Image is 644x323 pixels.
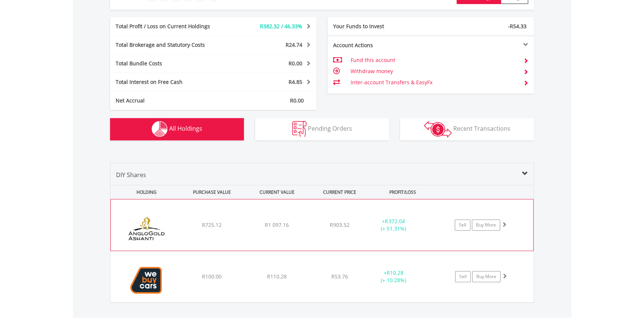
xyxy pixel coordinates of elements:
[328,42,431,49] div: Account Actions
[152,121,168,137] img: holdings-wht.png
[110,60,231,67] div: Total Bundle Costs
[289,78,302,85] span: R4.85
[289,60,302,67] span: R0.00
[111,185,178,199] div: HOLDING
[110,78,231,86] div: Total Interest on Free Cash
[330,221,350,228] span: R903.52
[328,23,431,30] div: Your Funds to Invest
[114,261,178,300] img: EQU.ZA.WBC.png
[455,271,471,282] a: Sell
[265,221,289,228] span: R1 097.16
[371,185,434,199] div: PROFIT/LOSS
[385,218,405,225] span: R372.04
[472,271,500,282] a: Buy More
[110,118,244,140] button: All Holdings
[110,41,231,49] div: Total Brokerage and Statutory Costs
[351,55,518,66] td: Fund this account
[290,97,304,104] span: R0.00
[455,219,470,231] a: Sell
[308,124,352,133] span: Pending Orders
[115,209,178,249] img: EQU.ZA.ANG.png
[366,269,422,284] div: + (+ 10.28%)
[424,121,452,137] img: transactions-zar-wht.png
[110,97,231,104] div: Net Accrual
[260,23,302,30] span: R382.32 / 46.33%
[366,218,421,232] div: + (+ 51.31%)
[351,77,518,88] td: Inter-account Transfers & EasyFx
[245,185,309,199] div: CURRENT VALUE
[331,273,348,280] span: R53.76
[292,121,306,137] img: pending_instructions-wht.png
[180,185,244,199] div: PURCHASE VALUE
[202,221,222,228] span: R725.12
[116,171,146,179] span: DIY Shares
[508,23,527,30] span: -R54.33
[286,41,302,48] span: R24.74
[169,124,202,133] span: All Holdings
[110,23,231,30] div: Total Profit / Loss on Current Holdings
[202,273,221,280] span: R100.00
[267,273,287,280] span: R110.28
[351,66,518,77] td: Withdraw money
[472,219,500,231] a: Buy More
[453,124,511,133] span: Recent Transactions
[387,269,403,276] span: R10.28
[255,118,389,140] button: Pending Orders
[400,118,534,140] button: Recent Transactions
[310,185,369,199] div: CURRENT PRICE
